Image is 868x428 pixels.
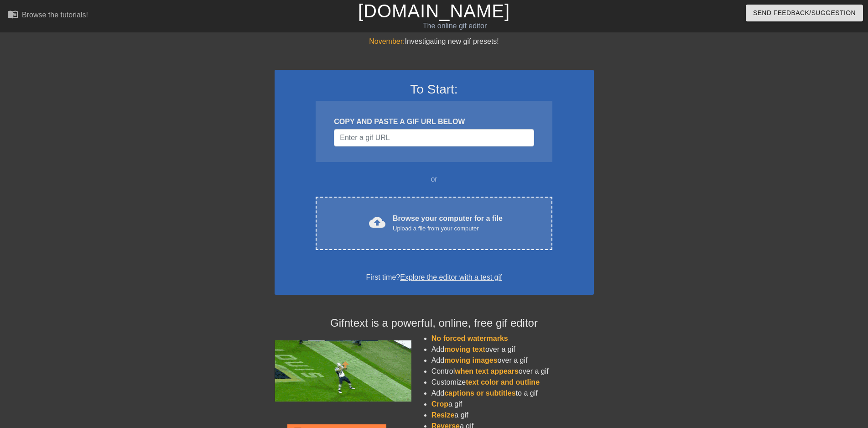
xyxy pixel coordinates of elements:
[431,377,594,388] li: Customize
[431,344,594,355] li: Add over a gif
[431,334,508,342] span: No forced watermarks
[466,378,540,386] span: text color and outline
[275,340,411,402] img: football_small.gif
[275,317,594,330] h4: Gifntext is a powerful, online, free gif editor
[431,400,448,408] span: Crop
[286,272,582,283] div: First time?
[22,11,88,19] div: Browse the tutorials!
[431,388,594,399] li: Add to a gif
[298,174,570,185] div: or
[444,389,515,397] span: captions or subtitles
[455,367,519,375] span: when text appears
[393,213,503,233] div: Browse your computer for a file
[431,355,594,366] li: Add over a gif
[7,9,18,20] span: menu_book
[334,116,534,127] div: COPY AND PASTE A GIF URL BELOW
[294,21,615,31] div: The online gif editor
[369,214,385,230] span: cloud_upload
[7,9,88,23] a: Browse the tutorials!
[431,399,594,410] li: a gif
[275,36,594,47] div: Investigating new gif presets!
[431,366,594,377] li: Control over a gif
[444,356,497,364] span: moving images
[400,273,502,281] a: Explore the editor with a test gif
[369,37,405,45] span: November:
[431,411,455,419] span: Resize
[444,345,485,353] span: moving text
[286,82,582,97] h3: To Start:
[334,129,534,146] input: Username
[753,7,856,19] span: Send Feedback/Suggestion
[393,224,503,233] div: Upload a file from your computer
[358,1,510,21] a: [DOMAIN_NAME]
[431,410,594,421] li: a gif
[746,5,863,21] button: Send Feedback/Suggestion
